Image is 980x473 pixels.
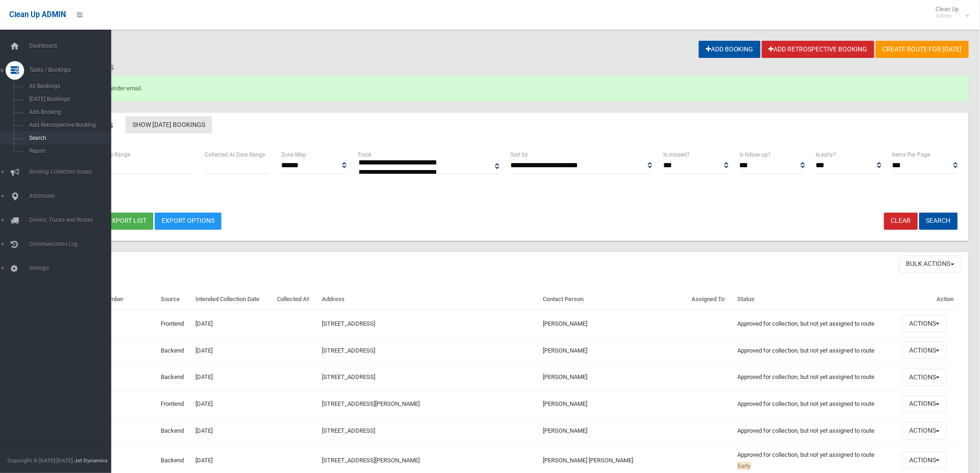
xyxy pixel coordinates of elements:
button: Actions [902,423,947,440]
td: Frontend [157,310,192,337]
th: Action [898,289,958,310]
td: [DATE] [192,391,273,417]
button: Search [919,213,958,230]
span: Communication Log [26,241,119,247]
span: Early [737,462,751,470]
td: Approved for collection, but not yet assigned to route [734,364,898,391]
td: [PERSON_NAME] [540,310,688,337]
strong: Jet Dynamics [74,457,107,464]
td: Backend [157,337,192,364]
span: Tasks / Bookings [26,67,119,73]
td: [DATE] [192,417,273,444]
span: Add Booking [26,109,111,115]
td: Approved for collection, but not yet assigned to route [734,417,898,444]
span: Report [26,148,111,154]
a: Clear [884,213,918,230]
span: Search [26,135,111,141]
td: Backend [157,417,192,444]
td: [DATE] [192,310,273,337]
td: [PERSON_NAME] [540,364,688,391]
a: Add Retrospective Booking [762,41,874,58]
span: Addresses [26,193,119,199]
th: Address [318,289,540,310]
td: Approved for collection, but not yet assigned to route [734,310,898,337]
td: [PERSON_NAME] [540,337,688,364]
td: [DATE] [192,337,273,364]
span: Clean Up [931,6,968,19]
small: Admin [936,13,959,19]
span: Settings [26,265,119,271]
span: All Bookings [26,83,111,89]
button: Actions [902,396,947,413]
a: [STREET_ADDRESS] [322,373,375,380]
td: [DATE] [192,364,273,391]
td: Backend [157,364,192,391]
a: Add Booking [699,41,760,58]
button: Actions [902,369,947,386]
span: Copyright © [DATE]-[DATE] [7,457,73,464]
button: Actions [902,342,947,359]
td: [PERSON_NAME] [540,417,688,444]
span: Dashboard [26,43,119,49]
th: Status [734,289,898,310]
button: Actions [902,315,947,332]
span: Drivers, Trucks and Routes [26,217,119,223]
th: Source [157,289,192,310]
span: Booking Collection Issues [26,169,119,175]
span: Clean Up ADMIN [9,10,66,19]
button: Actions [902,452,947,469]
a: [STREET_ADDRESS][PERSON_NAME] [322,457,420,464]
a: Export Options [155,213,221,230]
td: Approved for collection, but not yet assigned to route [734,337,898,364]
button: Bulk Actions [899,256,961,273]
th: Intended Collection Date [192,289,273,310]
td: Frontend [157,391,192,417]
span: Add Retrospective Booking [26,122,111,128]
a: [STREET_ADDRESS] [322,320,375,327]
div: Booking sent reminder email. [41,76,969,101]
a: Create route for [DATE] [876,41,969,58]
a: [STREET_ADDRESS][PERSON_NAME] [322,400,420,407]
th: Booking Number [76,289,157,310]
a: Show [DATE] Bookings [126,116,212,133]
td: Approved for collection, but not yet assigned to route [734,391,898,417]
a: [STREET_ADDRESS] [322,427,375,434]
th: Collected At [273,289,318,310]
td: [PERSON_NAME] [540,391,688,417]
th: Contact Person [540,289,688,310]
a: [STREET_ADDRESS] [322,347,375,354]
th: Assigned To [688,289,734,310]
label: Truck [358,150,371,160]
span: [DATE] Bookings [26,96,111,102]
button: Export list [101,213,153,230]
